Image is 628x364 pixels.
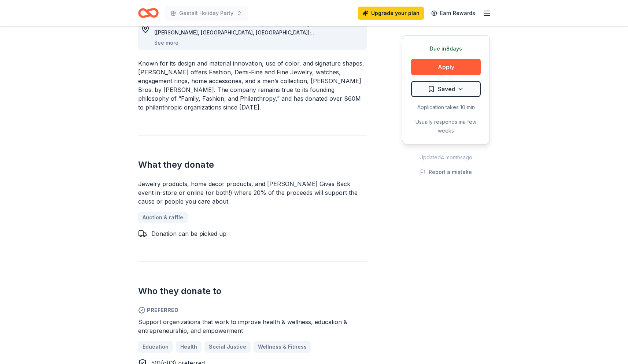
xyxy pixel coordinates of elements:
[258,342,307,351] span: Wellness & Fitness
[138,341,173,353] a: Education
[438,84,455,94] span: Saved
[165,6,248,21] button: Gestalt Holiday Party
[411,81,481,97] button: Saved
[138,285,367,297] h2: Who they donate to
[427,7,480,20] a: Earn Rewards
[420,168,472,177] button: Report a mistake
[138,179,367,206] div: Jewelry products, home decor products, and [PERSON_NAME] Gives Back event in-store or online (or ...
[154,38,178,47] button: See more
[411,103,481,112] div: Application takes 10 min
[358,7,424,20] a: Upgrade your plan
[204,341,251,353] a: Social Justice
[151,229,226,238] div: Donation can be picked up
[180,342,197,351] span: Health
[411,44,481,53] div: Due in 8 days
[138,318,347,334] span: Support organizations that work to improve health & wellness, education & entrepreneurship, and e...
[209,342,246,351] span: Social Justice
[254,341,311,353] a: Wellness & Fitness
[176,341,202,353] a: Health
[138,4,159,22] a: Home
[138,59,367,112] div: Known for its design and material innovation, use of color, and signature shapes, [PERSON_NAME] o...
[179,9,233,18] span: Gestalt Holiday Party
[138,306,367,315] span: Preferred
[143,342,169,351] span: Education
[138,212,188,223] a: Auction & raffle
[138,159,367,171] h2: What they donate
[402,153,490,162] div: Updated 4 months ago
[411,59,481,75] button: Apply
[411,118,481,135] div: Usually responds in a few weeks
